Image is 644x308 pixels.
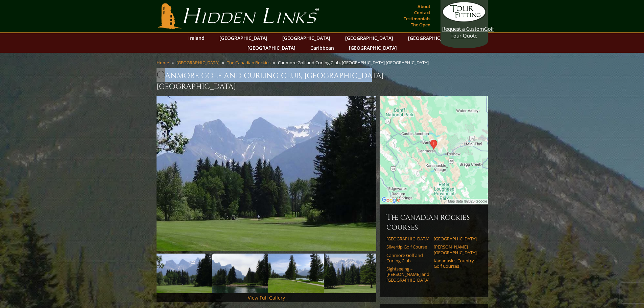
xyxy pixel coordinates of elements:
a: The Open [409,20,432,29]
a: [GEOGRAPHIC_DATA] [342,33,397,43]
a: [GEOGRAPHIC_DATA] [345,43,400,53]
a: Caribbean [307,43,337,53]
span: Request a Custom [442,25,484,32]
h6: The Canadian Rockies Courses [386,212,481,232]
a: [PERSON_NAME][GEOGRAPHIC_DATA] [434,244,477,255]
a: Kananaskis Country Golf Courses [434,258,477,269]
a: Home [157,60,169,66]
a: Contact [412,8,432,17]
a: View Full Gallery [248,294,285,301]
a: Sightseeing – [PERSON_NAME] and [GEOGRAPHIC_DATA] [386,266,429,283]
a: [GEOGRAPHIC_DATA] [386,236,429,241]
li: Canmore Golf and Curling Club, [GEOGRAPHIC_DATA] [GEOGRAPHIC_DATA] [278,60,431,66]
a: Testimonials [402,14,432,23]
img: Google Map of 2000 8 Ave, Canmore, AB T1W 1Y2, Canada [380,96,488,204]
a: Canmore Golf and Curling Club [386,253,429,264]
a: [GEOGRAPHIC_DATA] [434,236,477,241]
a: [GEOGRAPHIC_DATA] [176,60,219,66]
a: [GEOGRAPHIC_DATA] [244,43,299,53]
a: Ireland [185,33,208,43]
a: Silvertip Golf Course [386,244,429,250]
a: Request a CustomGolf Tour Quote [442,2,486,39]
a: The Canadian Rockies [227,60,270,66]
a: [GEOGRAPHIC_DATA] [279,33,334,43]
a: [GEOGRAPHIC_DATA] [405,33,459,43]
a: [GEOGRAPHIC_DATA] [216,33,271,43]
h1: Canmore Golf and Curling Club, [GEOGRAPHIC_DATA] [GEOGRAPHIC_DATA] [157,68,488,92]
a: About [416,2,432,11]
